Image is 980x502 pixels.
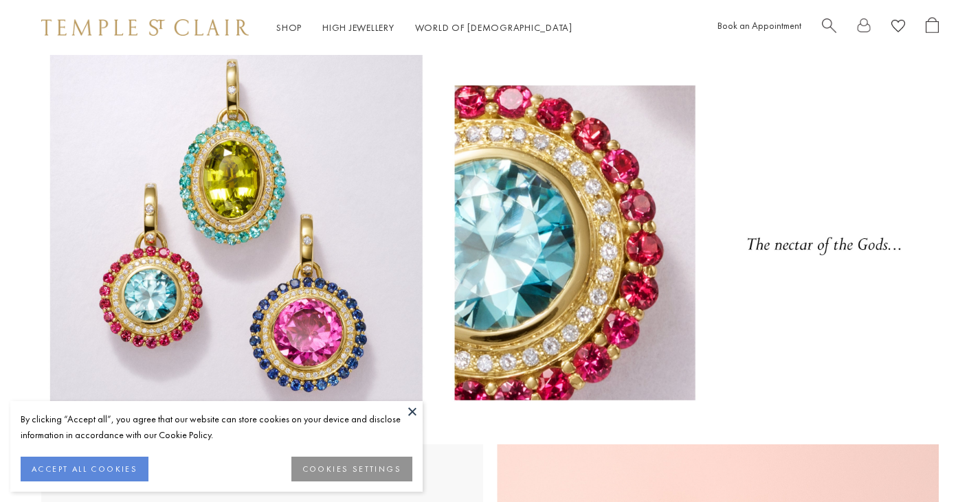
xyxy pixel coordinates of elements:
a: ShopShop [276,21,302,34]
nav: Main navigation [276,19,572,36]
button: ACCEPT ALL COOKIES [21,457,148,481]
a: World of [DEMOGRAPHIC_DATA]World of [DEMOGRAPHIC_DATA] [415,21,572,34]
img: Temple St. Clair [41,19,249,36]
a: View Wishlist [891,17,905,38]
a: Book an Appointment [717,19,801,32]
div: By clicking “Accept all”, you agree that our website can store cookies on your device and disclos... [21,411,412,443]
a: Search [822,17,836,38]
a: Open Shopping Bag [926,17,939,38]
a: High JewelleryHigh Jewellery [322,21,394,34]
button: COOKIES SETTINGS [291,457,412,481]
